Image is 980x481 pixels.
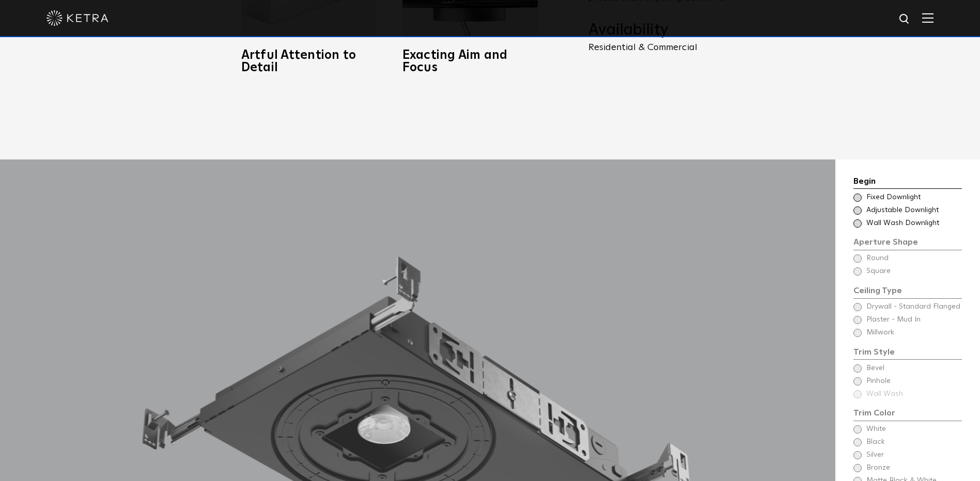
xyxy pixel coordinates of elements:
h3: Exacting Aim and Focus [402,49,538,74]
span: Adjustable Downlight [866,205,961,216]
h3: Artful Attention to Detail [241,49,377,74]
span: Wall Wash Downlight [866,218,961,229]
span: Fixed Downlight [866,193,961,203]
img: Hamburger%20Nav.svg [922,13,934,23]
img: search icon [898,13,911,26]
p: Residential & Commercial [588,43,749,52]
img: ketra-logo-2019-white [46,10,108,26]
div: Begin [853,175,962,189]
